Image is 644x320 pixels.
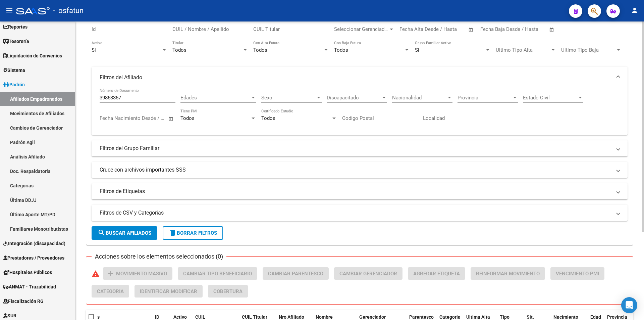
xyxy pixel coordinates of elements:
[3,240,65,247] span: Integración (discapacidad)
[3,23,28,31] span: Reportes
[133,115,165,121] input: Fecha fin
[334,47,348,53] span: Todos
[496,47,550,53] span: Ultimo Tipo Alta
[3,283,56,290] span: ANMAT - Trazabilidad
[180,115,195,121] span: Todos
[103,267,172,280] button: Movimiento Masivo
[3,81,25,88] span: Padrón
[3,66,25,74] span: Sistema
[471,267,545,280] button: Reinformar Movimiento
[183,271,252,277] span: Cambiar Tipo Beneficiario
[195,314,205,320] span: CUIL
[408,267,465,280] button: Agregar Etiqueta
[621,297,637,313] div: Open Intercom Messenger
[53,3,84,18] span: - osfatun
[590,314,601,320] span: Edad
[480,26,507,32] input: Fecha inicio
[92,88,628,135] div: Filtros del Afiliado
[169,229,177,237] mat-icon: delete
[92,67,628,88] mat-expansion-panel-header: Filtros del Afiliado
[242,314,267,320] span: CUIL Titular
[467,26,475,34] button: Open calendar
[514,26,546,32] input: Fecha fin
[92,47,96,53] span: Si
[253,47,267,53] span: Todos
[178,267,257,280] button: Cambiar Tipo Beneficiario
[561,47,615,53] span: Ultimo Tipo Baja
[399,26,427,32] input: Fecha inicio
[213,288,243,294] span: Cobertura
[279,314,304,320] span: Nro Afiliado
[92,183,628,199] mat-expansion-panel-header: Filtros de Etiquetas
[476,271,540,277] span: Reinformar Movimiento
[553,314,578,320] span: Nacimiento
[316,314,333,320] span: Nombre
[100,209,611,217] mat-panel-title: Filtros de CSV y Categorias
[631,6,639,14] mat-icon: person
[92,162,628,178] mat-expansion-panel-header: Cruce con archivos importantes SSS
[3,312,16,319] span: SUR
[339,271,397,277] span: Cambiar Gerenciador
[92,226,157,240] button: Buscar Afiliados
[359,314,386,320] span: Gerenciador
[413,271,460,277] span: Agregar Etiqueta
[140,288,197,294] span: Identificar Modificar
[135,285,203,298] button: Identificar Modificar
[98,229,106,237] mat-icon: search
[261,95,316,101] span: Sexo
[268,271,323,277] span: Cambiar Parentesco
[334,267,402,280] button: Cambiar Gerenciador
[5,6,13,14] mat-icon: menu
[92,285,129,298] button: Categoria
[327,95,381,101] span: Discapacitado
[550,267,604,280] button: Vencimiento PMI
[155,314,159,320] span: ID
[100,145,611,152] mat-panel-title: Filtros del Grupo Familiar
[415,47,419,53] span: Si
[392,95,446,101] span: Nacionalidad
[167,115,175,123] button: Open calendar
[100,166,611,174] mat-panel-title: Cruce con archivos importantes SSS
[163,226,223,240] button: Borrar Filtros
[116,271,167,277] span: Movimiento Masivo
[172,47,186,53] span: Todos
[556,271,599,277] span: Vencimiento PMI
[92,205,628,221] mat-expansion-panel-header: Filtros de CSV y Categorias
[92,252,226,261] h3: Acciones sobre los elementos seleccionados (0)
[107,270,115,278] mat-icon: add
[98,230,151,236] span: Buscar Afiliados
[97,288,124,294] span: Categoria
[607,314,627,320] span: Provincia
[3,298,44,305] span: Fiscalización RG
[263,267,329,280] button: Cambiar Parentesco
[100,188,611,195] mat-panel-title: Filtros de Etiquetas
[92,270,100,278] mat-icon: warning
[439,314,461,320] span: Categoria
[3,38,29,45] span: Tesorería
[3,52,62,59] span: Liquidación de Convenios
[208,285,248,298] button: Cobertura
[458,95,512,101] span: Provincia
[173,314,187,320] span: Activo
[100,74,611,81] mat-panel-title: Filtros del Afiliado
[3,254,64,262] span: Prestadores / Proveedores
[92,140,628,156] mat-expansion-panel-header: Filtros del Grupo Familiar
[523,95,577,101] span: Estado Civil
[180,95,250,101] span: Edades
[334,26,388,32] span: Seleccionar Gerenciador
[548,26,556,34] button: Open calendar
[100,115,127,121] input: Fecha inicio
[169,230,217,236] span: Borrar Filtros
[433,26,465,32] input: Fecha fin
[3,269,52,276] span: Hospitales Públicos
[409,314,434,320] span: Parentesco
[261,115,275,121] span: Todos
